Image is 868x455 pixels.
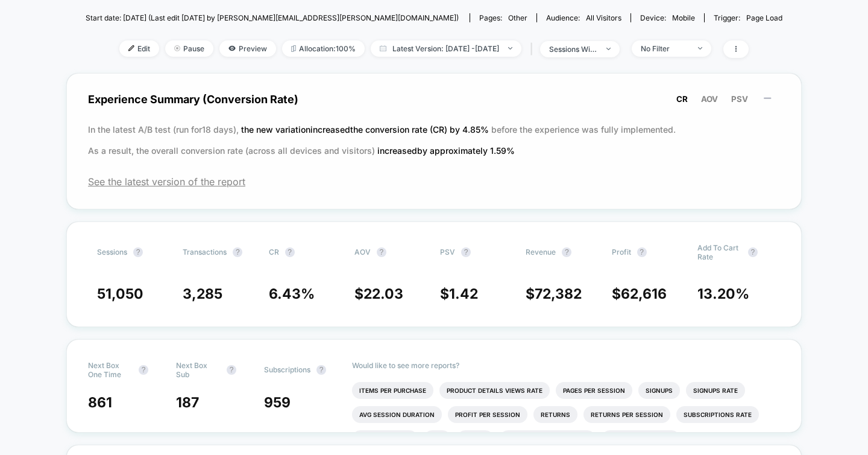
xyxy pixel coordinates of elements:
img: rebalance [291,45,296,52]
img: calendar [380,45,386,51]
li: Subscriptions Rate [676,406,759,423]
span: Edit [119,40,159,57]
button: ? [133,247,143,257]
span: mobile [672,13,695,22]
div: Pages: [479,13,527,22]
span: See the latest version of the report [88,176,780,188]
span: $ [354,285,403,302]
span: 22.03 [363,285,403,302]
img: end [698,47,702,49]
span: PSV [731,94,748,104]
span: Device: [631,13,704,22]
span: CR [269,247,279,256]
span: AOV [354,247,371,256]
span: AOV [701,94,718,104]
span: 13.20 % [697,285,749,302]
span: 51,050 [97,285,143,302]
button: ? [139,365,148,375]
p: In the latest A/B test (run for 18 days), before the experience was fully implemented. As a resul... [88,119,780,161]
span: 861 [88,394,112,411]
li: Signups Rate [686,382,745,399]
span: $ [612,285,667,302]
li: Signups [638,382,680,399]
span: | [527,40,540,58]
button: ? [461,247,471,257]
div: sessions with impression [549,45,597,54]
li: Clicks [457,430,494,447]
span: PSV [440,247,455,256]
li: Next Box Sub Rate [602,430,680,447]
li: Ctr [424,430,451,447]
span: Pause [165,40,213,57]
button: ? [233,247,242,257]
span: Sessions [97,247,127,256]
span: 62,616 [621,285,667,302]
button: ? [285,247,295,257]
li: Returns Per Session [583,406,670,423]
span: CR [676,94,688,104]
button: ? [377,247,386,257]
li: Pages Per Session [556,382,632,399]
img: end [174,45,180,51]
span: Allocation: 100% [282,40,365,57]
span: 959 [264,394,291,411]
div: Trigger: [714,13,782,22]
button: ? [316,365,326,375]
li: Product Details Views Rate [439,382,550,399]
img: edit [128,45,134,51]
span: $ [440,285,478,302]
li: Profit Per Session [448,406,527,423]
button: ? [562,247,571,257]
span: 6.43 % [269,285,315,302]
span: Profit [612,247,631,256]
span: Revenue [526,247,556,256]
button: ? [227,365,236,375]
span: All Visitors [586,13,621,22]
li: Next Box One Time Rate [500,430,596,447]
span: Next Box One Time [88,361,133,379]
span: other [508,13,527,22]
span: Preview [219,40,276,57]
span: Experience Summary (Conversion Rate) [88,86,780,113]
span: Start date: [DATE] (Last edit [DATE] by [PERSON_NAME][EMAIL_ADDRESS][PERSON_NAME][DOMAIN_NAME]) [86,13,459,22]
p: Would like to see more reports? [352,361,780,370]
span: the new variation increased the conversion rate (CR) by 4.85 % [241,124,491,135]
span: Page Load [746,13,782,22]
li: Items Per Purchase [352,382,433,399]
button: ? [748,247,758,257]
span: 1.42 [449,285,478,302]
span: $ [526,285,582,302]
span: 3,285 [183,285,222,302]
span: Add To Cart Rate [697,243,742,261]
span: Transactions [183,247,227,256]
button: PSV [728,94,752,104]
img: end [508,47,512,49]
button: AOV [697,94,722,104]
span: 187 [176,394,199,411]
span: Subscriptions [264,365,310,374]
li: Returns [533,406,577,423]
span: Next Box Sub [176,361,221,379]
span: Latest Version: [DATE] - [DATE] [371,40,521,57]
img: end [606,48,611,50]
span: increased by approximately 1.59 % [377,145,515,156]
div: No Filter [641,44,689,53]
li: Avg Session Duration [352,406,442,423]
button: ? [637,247,647,257]
div: Audience: [546,13,621,22]
button: CR [673,94,691,104]
li: Checkout Rate [352,430,418,447]
span: 72,382 [535,285,582,302]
